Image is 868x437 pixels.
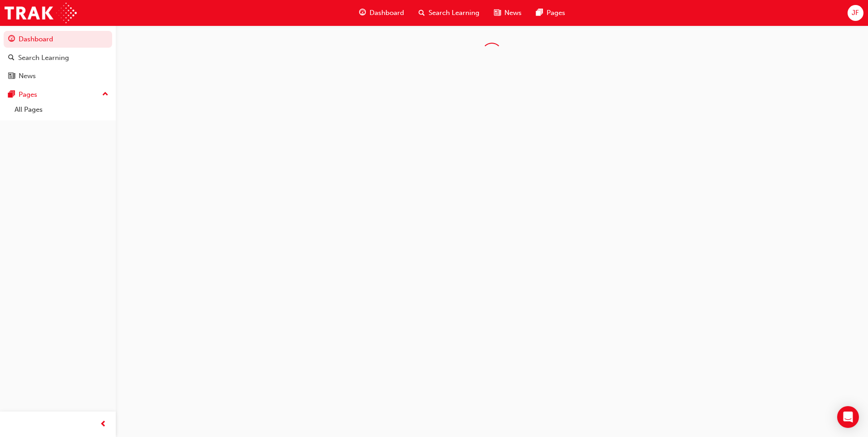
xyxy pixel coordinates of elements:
div: Pages [19,89,37,100]
a: guage-iconDashboard [352,4,411,22]
span: guage-icon [8,35,15,44]
span: up-icon [102,89,108,100]
img: Trak [5,3,77,23]
span: guage-icon [359,7,366,19]
span: News [504,8,522,18]
span: search-icon [8,54,15,62]
div: News [19,71,36,81]
button: DashboardSearch LearningNews [4,29,112,86]
a: pages-iconPages [529,4,572,22]
button: Pages [4,86,112,103]
a: Dashboard [4,31,112,48]
a: Search Learning [4,50,112,66]
button: JF [848,5,863,21]
span: news-icon [8,72,15,80]
a: news-iconNews [487,4,529,22]
span: Search Learning [429,8,479,18]
span: prev-icon [100,419,107,430]
span: pages-icon [536,7,543,19]
span: JF [852,8,859,18]
span: search-icon [419,7,425,19]
span: news-icon [494,7,501,19]
span: Dashboard [370,8,404,18]
a: search-iconSearch Learning [411,4,487,22]
span: Pages [547,8,565,18]
div: Open Intercom Messenger [837,406,859,428]
a: All Pages [11,103,112,117]
div: Search Learning [18,53,69,63]
a: News [4,68,112,84]
span: pages-icon [8,91,15,99]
